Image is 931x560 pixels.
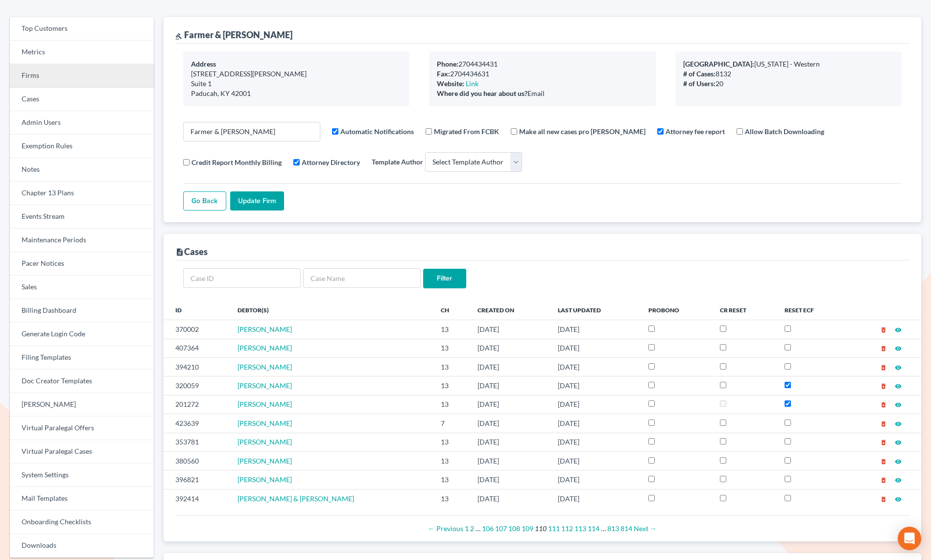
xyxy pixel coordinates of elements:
div: [STREET_ADDRESS][PERSON_NAME] [191,69,402,79]
a: delete_forever [880,344,887,352]
td: [DATE] [550,320,640,339]
input: Update Firm [230,191,284,211]
a: Page 814 [621,524,632,533]
i: delete_forever [880,439,887,446]
i: delete_forever [880,383,887,390]
span: … [476,524,480,533]
b: Phone: [437,60,458,68]
a: Page 112 [561,524,573,533]
a: [PERSON_NAME] [238,438,292,446]
input: Case ID [183,268,301,288]
a: visibility [895,419,902,427]
td: [DATE] [550,395,640,414]
a: Cases [10,88,154,111]
div: Email [437,89,648,98]
td: 370002 [164,320,230,339]
a: Notes [10,158,154,182]
td: 380560 [164,451,230,470]
a: delete_forever [880,325,887,333]
a: Exemption Rules [10,135,154,158]
div: 20 [683,79,894,89]
a: [PERSON_NAME] & [PERSON_NAME] [238,494,354,503]
i: visibility [895,458,902,465]
i: visibility [895,439,902,446]
a: Admin Users [10,111,154,135]
a: Page 113 [574,524,586,533]
td: 394210 [164,357,230,376]
a: System Settings [10,464,154,487]
a: [PERSON_NAME] [238,419,292,427]
td: [DATE] [550,451,640,470]
a: visibility [895,325,902,333]
input: Case Name [303,268,421,288]
div: 2704434431 [437,59,648,69]
td: [DATE] [470,357,550,376]
td: 13 [433,376,470,395]
a: visibility [895,363,902,371]
a: [PERSON_NAME] [238,457,292,465]
div: Cases [175,246,208,257]
a: [PERSON_NAME] [238,363,292,371]
i: visibility [895,496,902,503]
input: Filter [423,269,466,288]
th: Ch [433,300,470,320]
a: Go Back [183,191,226,211]
a: Page 111 [548,524,560,533]
a: Link [466,79,478,88]
a: Billing Dashboard [10,299,154,323]
a: Pacer Notices [10,252,154,276]
td: [DATE] [470,339,550,357]
a: Page 108 [508,524,520,533]
i: delete_forever [880,420,887,427]
a: visibility [895,381,902,390]
b: # of Users: [683,79,716,88]
td: 13 [433,320,470,339]
a: Virtual Paralegal Cases [10,440,154,464]
i: delete_forever [880,496,887,503]
th: ProBono [641,300,712,320]
a: delete_forever [880,457,887,465]
b: Where did you hear about us? [437,89,527,97]
a: delete_forever [880,494,887,503]
i: delete_forever [880,364,887,371]
a: [PERSON_NAME] [238,381,292,390]
a: visibility [895,438,902,446]
div: 8132 [683,69,894,79]
a: Virtual Paralegal Offers [10,417,154,440]
i: delete_forever [880,327,887,333]
a: Filing Templates [10,346,154,370]
th: Reset ECF [777,300,846,320]
b: [GEOGRAPHIC_DATA]: [683,60,754,68]
span: [PERSON_NAME] [238,325,292,333]
div: Farmer & [PERSON_NAME] [175,29,292,41]
th: CR Reset [712,300,777,320]
a: Previous page [428,524,463,533]
td: [DATE] [470,489,550,508]
a: Page 109 [522,524,533,533]
label: Template Author [372,157,423,167]
td: 320059 [164,376,230,395]
a: Next page [634,524,657,533]
td: [DATE] [550,433,640,451]
a: Top Customers [10,17,154,41]
a: [PERSON_NAME] [10,393,154,417]
a: Sales [10,276,154,299]
div: Suite 1 [191,79,402,89]
i: visibility [895,327,902,333]
th: ID [164,300,230,320]
a: Events Stream [10,205,154,229]
td: [DATE] [550,339,640,357]
a: delete_forever [880,400,887,408]
a: visibility [895,344,902,352]
a: [PERSON_NAME] [238,400,292,408]
a: [PERSON_NAME] [238,475,292,484]
td: 423639 [164,414,230,433]
a: Onboarding Checklists [10,511,154,534]
label: Make all new cases pro [PERSON_NAME] [519,126,645,137]
td: [DATE] [550,489,640,508]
